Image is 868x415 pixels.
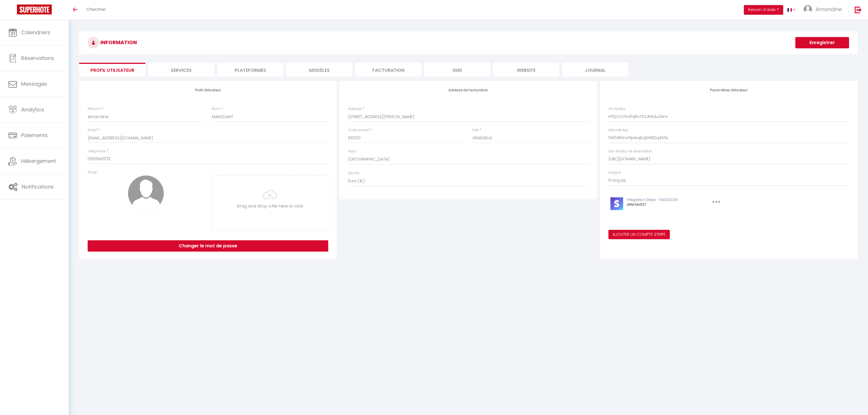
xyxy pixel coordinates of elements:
[608,149,652,154] label: Lien Moteur de réservation
[21,80,47,87] span: Messages
[88,127,97,133] label: Email
[610,197,623,210] img: stripe-logo.jpeg
[355,63,421,77] li: Facturation
[88,149,106,154] label: Téléphone
[608,170,621,175] label: Langue
[424,63,490,77] li: SMS
[128,175,164,211] img: avatar.png
[21,157,56,165] span: Hébergement
[795,37,849,48] button: Enregistrer
[348,88,589,92] h4: Adresse de facturation
[348,106,362,112] label: Adresse
[608,106,625,112] label: SH apiKey
[217,63,283,77] li: Plateformes
[627,197,699,203] p: Intégration Stripe - 593230201
[816,6,842,13] span: Amandine
[348,127,369,133] label: Code postal
[22,183,54,190] span: Notifications
[493,63,559,77] li: website
[348,170,359,176] label: Devise
[212,106,220,112] label: Nom
[608,88,849,92] h4: Paramètres Utilisateur
[148,63,214,77] li: Services
[804,5,812,14] img: ...
[88,106,101,112] label: Prénom
[286,63,352,77] li: MODÈLES
[79,31,858,54] h3: INFORMATION
[627,202,646,207] span: ARM INVEST
[562,63,628,77] li: Journal
[744,5,783,15] button: Besoin d'aide ?
[17,5,52,14] img: Super Booking
[21,132,48,139] span: Paiements
[88,240,328,252] button: Changer le mot de passe
[21,29,50,36] span: Calendriers
[21,106,44,113] span: Analytics
[348,149,356,154] label: Pays
[79,63,145,77] li: Profil Utilisateur
[472,127,479,133] label: Ville
[855,6,862,13] img: logout
[21,55,54,62] span: Réservations
[86,6,106,12] span: Chercher
[88,88,328,92] h4: Profil Utilisateur
[88,170,98,175] label: Photo
[608,230,670,239] button: Ajouter un compte Stripe
[608,127,629,133] label: Website key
